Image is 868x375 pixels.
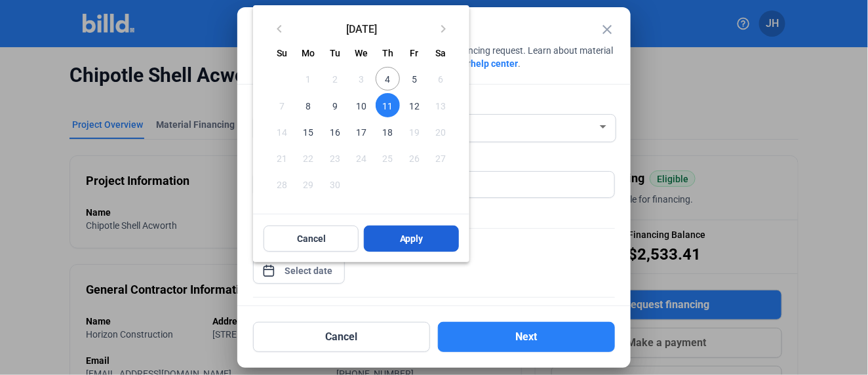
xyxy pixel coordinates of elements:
[429,93,452,117] span: 13
[376,146,399,170] span: 25
[401,145,427,171] button: September 26, 2025
[264,226,359,252] button: Cancel
[374,66,401,92] button: September 4, 2025
[323,67,347,90] span: 2
[296,119,322,145] button: September 15, 2025
[297,67,321,90] span: 1
[323,146,347,170] span: 23
[435,48,446,58] span: Sa
[403,67,426,90] span: 5
[348,66,374,92] button: September 3, 2025
[302,48,315,58] span: Mo
[401,92,427,118] button: September 12, 2025
[410,48,418,58] span: Fr
[322,145,348,171] button: September 23, 2025
[374,92,401,118] button: September 11, 2025
[271,21,287,37] mat-icon: keyboard_arrow_left
[323,120,347,144] span: 16
[376,67,399,90] span: 4
[349,120,373,144] span: 17
[270,172,294,196] span: 28
[296,92,322,118] button: September 8, 2025
[427,66,454,92] button: September 6, 2025
[401,119,427,145] button: September 19, 2025
[297,146,321,170] span: 22
[382,48,393,58] span: Th
[297,120,321,144] span: 15
[270,146,294,170] span: 21
[400,232,424,245] span: Apply
[270,93,294,117] span: 7
[348,92,374,118] button: September 10, 2025
[429,120,452,144] span: 20
[429,146,452,170] span: 27
[297,93,321,117] span: 8
[296,171,322,197] button: September 29, 2025
[322,171,348,197] button: September 30, 2025
[348,119,374,145] button: September 17, 2025
[427,145,454,171] button: September 27, 2025
[322,119,348,145] button: September 16, 2025
[323,93,347,117] span: 9
[296,145,322,171] button: September 22, 2025
[322,66,348,92] button: September 2, 2025
[297,232,326,245] span: Cancel
[269,119,295,145] button: September 14, 2025
[374,145,401,171] button: September 25, 2025
[435,21,451,37] mat-icon: keyboard_arrow_right
[427,119,454,145] button: September 20, 2025
[349,146,373,170] span: 24
[269,171,295,197] button: September 28, 2025
[376,120,399,144] span: 18
[376,93,399,117] span: 11
[277,48,287,58] span: Su
[403,93,426,117] span: 12
[427,92,454,118] button: September 13, 2025
[401,66,427,92] button: September 5, 2025
[269,145,295,171] button: September 21, 2025
[349,93,373,117] span: 10
[348,145,374,171] button: September 24, 2025
[403,146,426,170] span: 26
[364,226,459,252] button: Apply
[323,172,347,196] span: 30
[349,67,373,90] span: 3
[270,120,294,144] span: 14
[403,120,426,144] span: 19
[269,92,295,118] button: September 7, 2025
[429,67,452,90] span: 6
[374,119,401,145] button: September 18, 2025
[322,92,348,118] button: September 9, 2025
[297,172,321,196] span: 29
[330,48,340,58] span: Tu
[296,66,322,92] button: September 1, 2025
[355,48,368,58] span: We
[292,23,430,33] span: [DATE]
